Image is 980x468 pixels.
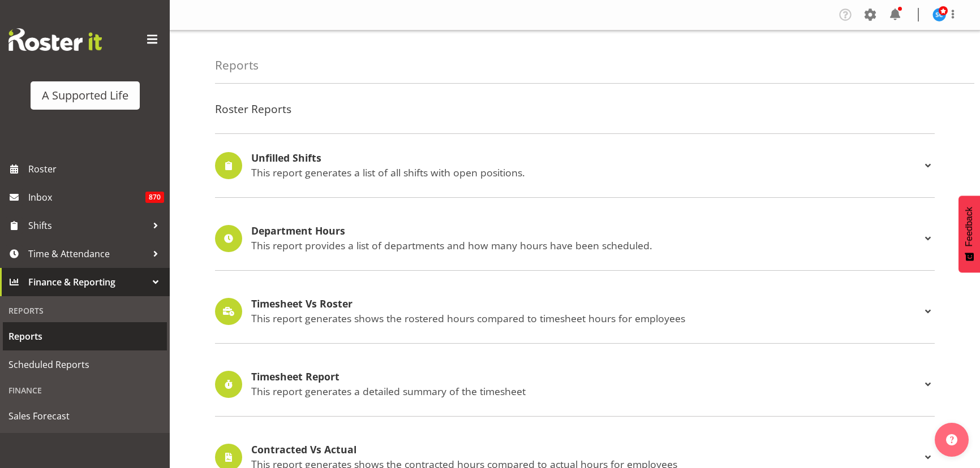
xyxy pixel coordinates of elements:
div: A Supported Life [42,87,128,104]
button: Feedback - Show survey [958,196,980,272]
a: Reports [3,322,167,350]
span: Shifts [28,217,147,234]
h4: Unfilled Shifts [251,153,921,164]
div: Unfilled Shifts This report generates a list of all shifts with open positions. [215,152,935,179]
p: This report provides a list of departments and how many hours have been scheduled. [251,239,921,252]
img: help-xxl-2.png [946,434,957,445]
span: Roster [28,161,164,177]
h4: Timesheet Vs Roster [251,298,921,310]
span: Reports [8,328,161,345]
h4: Roster Reports [215,103,935,115]
h4: Reports [215,59,259,72]
span: Scheduled Reports [8,356,161,373]
img: silke-carter9768.jpg [932,8,946,21]
span: Time & Attendance [28,245,147,262]
div: Finance [3,379,167,402]
img: Rosterit website logo [8,28,102,51]
span: 870 [145,192,164,203]
span: Feedback [964,207,974,246]
div: Timesheet Vs Roster This report generates shows the rostered hours compared to timesheet hours fo... [215,298,935,325]
a: Scheduled Reports [3,350,167,379]
p: This report generates a list of all shifts with open positions. [251,166,921,179]
a: Sales Forecast [3,402,167,430]
div: Reports [3,299,167,322]
span: Inbox [28,189,145,206]
span: Sales Forecast [8,408,161,424]
div: Timesheet Report This report generates a detailed summary of the timesheet [215,371,935,398]
h4: Timesheet Report [251,371,921,383]
p: This report generates shows the rostered hours compared to timesheet hours for employees [251,312,921,324]
h4: Contracted Vs Actual [251,444,921,456]
div: Department Hours This report provides a list of departments and how many hours have been scheduled. [215,225,935,252]
p: This report generates a detailed summary of the timesheet [251,385,921,397]
span: Finance & Reporting [28,274,147,291]
h4: Department Hours [251,226,921,237]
